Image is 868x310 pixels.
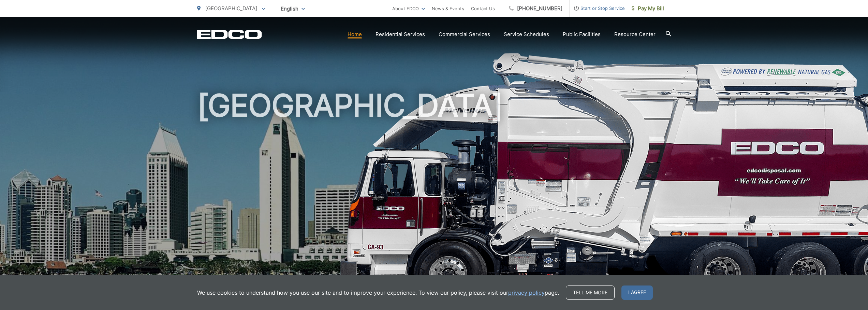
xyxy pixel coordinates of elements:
[471,4,495,13] a: Contact Us
[504,30,549,38] a: Service Schedules
[621,285,653,300] span: I agree
[197,30,262,39] a: EDCD logo. Return to the homepage.
[197,289,559,297] p: We use cookies to understand how you use our site and to improve your experience. To view our pol...
[276,3,310,15] span: English
[205,5,257,12] span: [GEOGRAPHIC_DATA]
[197,88,671,304] h1: [GEOGRAPHIC_DATA]
[563,30,601,38] a: Public Facilities
[632,4,664,13] span: Pay My Bill
[614,30,656,38] a: Resource Center
[376,30,425,38] a: Residential Services
[432,4,464,13] a: News & Events
[439,30,490,38] a: Commercial Services
[348,30,362,38] a: Home
[392,4,425,13] a: About EDCO
[508,289,545,297] a: privacy policy
[566,285,615,300] a: Tell me more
